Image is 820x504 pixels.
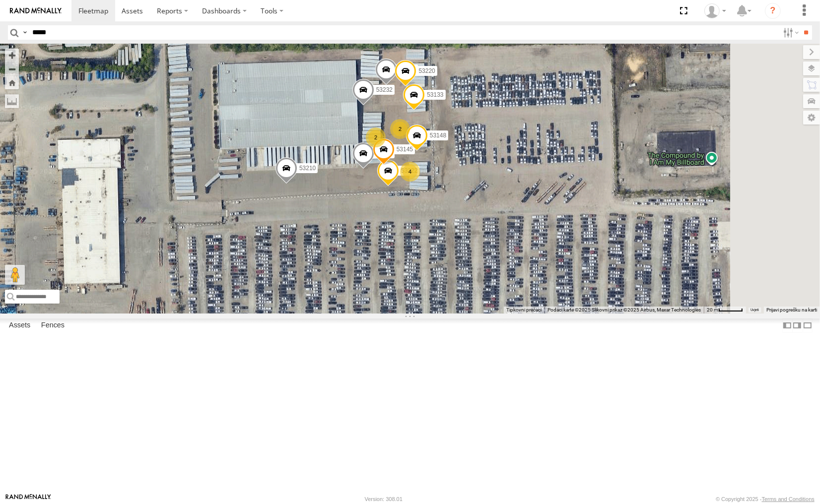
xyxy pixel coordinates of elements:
[397,146,413,153] span: 53145
[5,265,25,285] button: Povucite Pegmana na kartu da biste otvorili Street View
[21,25,29,40] label: Search Query
[376,86,393,93] span: 53232
[547,307,701,313] span: Podaci karte ©2025 Slikovni prikaz ©2025 Airbus, Maxar Technologies
[803,318,813,333] label: Hide Summary Table
[792,318,802,333] label: Dock Summary Table to the Right
[430,132,446,139] span: 53148
[765,3,781,19] i: ?
[5,49,19,62] button: Zoom in
[427,91,443,98] span: 53133
[4,319,35,333] label: Assets
[5,94,19,108] label: Measure
[418,67,435,74] span: 53220
[762,496,815,502] a: Terms and Conditions
[716,496,815,502] div: © Copyright 2025 -
[5,62,19,76] button: Zoom out
[400,162,420,182] div: 4
[707,307,718,313] span: 20 m
[299,165,316,172] span: 53210
[390,119,410,139] div: 2
[5,76,19,89] button: Zoom Home
[766,307,817,313] a: Prijavi pogrešku na karti
[365,496,403,502] div: Version: 308.01
[803,111,820,125] label: Map Settings
[506,307,542,314] button: Tipkovni prečaci
[779,25,801,40] label: Search Filter Options
[751,308,759,312] a: Uvjeti (otvara se u novoj kartici)
[5,494,51,504] a: Visit our Website
[704,307,746,314] button: Mjerilo karte: 20 m naprema 46 piksela
[36,319,69,333] label: Fences
[701,3,730,18] div: Miky Transport
[782,318,792,333] label: Dock Summary Table to the Left
[366,127,386,147] div: 2
[10,7,62,14] img: rand-logo.svg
